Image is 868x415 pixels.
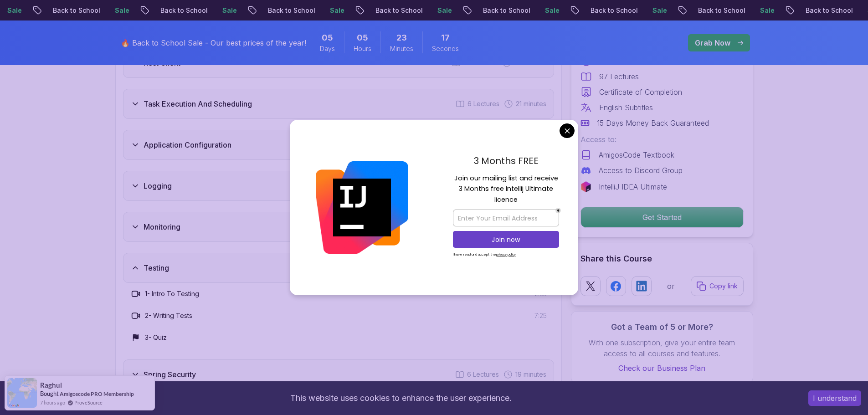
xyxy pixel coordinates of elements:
p: Access to: [580,134,744,145]
p: or [667,281,675,292]
span: Days [320,44,335,53]
p: Sale [374,6,403,15]
h3: Monitoring [144,221,180,232]
p: AmigosCode Textbook [599,149,674,160]
span: Raghul [40,381,62,389]
h3: Logging [144,180,172,191]
p: 97 Lectures [599,71,639,82]
h3: Got a Team of 5 or More? [580,321,744,333]
button: Get Started [580,207,744,228]
button: Accept cookies [808,390,861,406]
h2: Share this Course [580,252,744,265]
p: Sale [51,6,81,15]
span: Minutes [390,44,413,53]
span: 17 Seconds [441,31,450,44]
p: Back to School [635,6,697,15]
p: Sale [159,6,188,15]
p: Copy link [709,282,738,291]
a: Check our Business Plan [580,363,744,374]
p: Sale [482,6,511,15]
h3: 1 - Intro To Testing [145,289,199,298]
span: 7:25 [534,311,547,320]
p: 15 Days Money Back Guaranteed [597,118,709,128]
span: 5 Days [322,31,333,44]
h3: 2 - Writing Tests [145,311,192,320]
span: 19 minutes [515,370,546,379]
span: Seconds [432,44,459,53]
h3: Testing [144,262,169,273]
p: Access to Discord Group [599,165,683,176]
p: Sale [589,6,618,15]
a: ProveSource [74,399,103,406]
span: 6 Lectures [467,370,499,379]
span: Hours [354,44,371,53]
button: Copy link [691,276,744,296]
span: 7 hours ago [40,399,65,406]
p: Sale [804,6,833,15]
h3: Application Configuration [144,139,231,150]
p: Back to School [205,6,267,15]
p: Back to School [312,6,374,15]
p: Certificate of Completion [599,87,682,97]
h3: Task Execution And Scheduling [144,98,252,109]
button: Testing3 Lectures 10 minutes [123,253,554,283]
button: Spring Security6 Lectures 19 minutes [123,359,554,389]
p: Grab Now [695,37,730,48]
p: IntelliJ IDEA Ultimate [599,181,667,192]
span: 6 Lectures [467,99,499,108]
p: Sale [267,6,296,15]
p: Back to School [527,6,589,15]
p: With one subscription, give your entire team access to all courses and features. [580,337,744,359]
button: Logging7 Lectures 23 minutes [123,171,554,201]
span: Bought [40,390,59,397]
h3: 3 - Quiz [145,333,167,342]
span: 21 minutes [516,99,546,108]
img: jetbrains logo [580,181,591,192]
p: Get Started [581,207,743,227]
p: Back to School [420,6,482,15]
a: Amigoscode PRO Membership [60,390,134,397]
p: Back to School [97,6,159,15]
p: 🔥 Back to School Sale - Our best prices of the year! [121,37,306,48]
img: provesource social proof notification image [7,378,37,408]
button: Task Execution And Scheduling6 Lectures 21 minutes [123,89,554,119]
span: 23 Minutes [396,31,407,44]
h3: Spring Security [144,369,196,380]
div: This website uses cookies to enhance the user experience. [7,388,795,408]
p: Back to School [742,6,804,15]
button: Monitoring4 Lectures 15 minutes [123,212,554,242]
p: Sale [697,6,726,15]
span: 5 Hours [357,31,368,44]
p: English Subtitles [599,102,653,113]
button: Application Configuration8 Lectures 36 minutes [123,130,554,160]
